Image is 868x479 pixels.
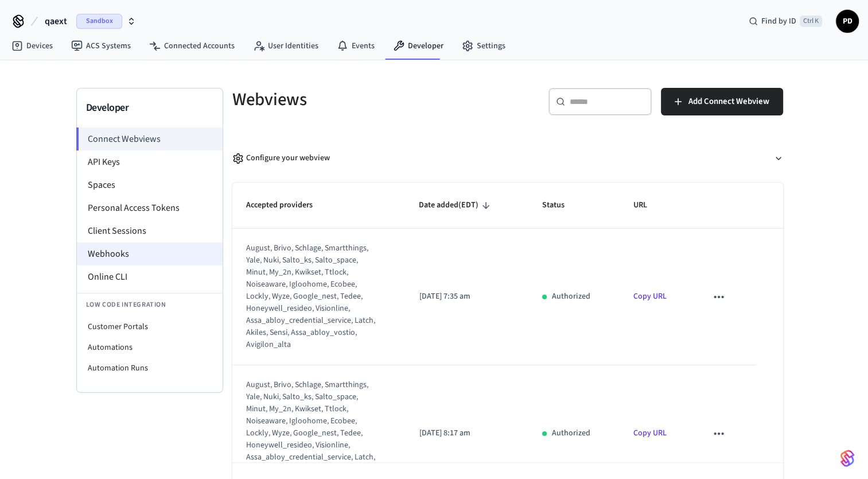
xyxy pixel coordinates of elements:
span: Accepted providers [246,196,328,214]
div: Find by IDCtrl K [739,11,831,32]
span: URL [633,196,662,214]
a: Events [328,36,384,56]
button: Configure your webview [232,143,783,173]
span: Add Connect Webview [688,94,769,109]
div: Configure your webview [232,152,330,164]
span: Date added(EDT) [419,196,493,214]
li: Spaces [77,173,223,196]
li: Webhooks [77,242,223,265]
p: Authorized [551,291,590,303]
li: Personal Access Tokens [77,196,223,219]
span: Ctrl K [800,16,822,27]
p: [DATE] 7:35 am [419,291,515,303]
span: qaext [45,14,67,28]
span: Find by ID [761,16,796,27]
span: PD [837,11,858,32]
h5: Webviews [232,88,501,111]
img: SeamLogoGradient.69752ec5.svg [840,449,854,468]
a: Devices [2,36,62,56]
h3: Developer [86,100,213,116]
div: august, brivo, schlage, smartthings, yale, nuki, salto_ks, salto_space, minut, my_2n, kwikset, tt... [246,242,377,351]
li: Client Sessions [77,219,223,242]
li: Online CLI [77,265,223,288]
a: Developer [384,36,453,56]
li: Customer Portals [77,316,223,337]
button: PD [836,10,859,33]
p: Authorized [551,427,590,439]
a: Settings [453,36,515,56]
span: Status [542,196,579,214]
a: Connected Accounts [140,36,244,56]
li: Low Code Integration [77,293,223,316]
button: Add Connect Webview [661,88,783,115]
a: Copy URL [633,291,667,302]
li: Automations [77,337,223,358]
a: User Identities [244,36,328,56]
li: Automation Runs [77,358,223,378]
li: API Keys [77,150,223,173]
a: Copy URL [633,427,667,439]
p: [DATE] 8:17 am [419,427,515,439]
a: ACS Systems [62,36,140,56]
span: Sandbox [76,14,122,29]
li: Connect Webviews [76,128,223,150]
